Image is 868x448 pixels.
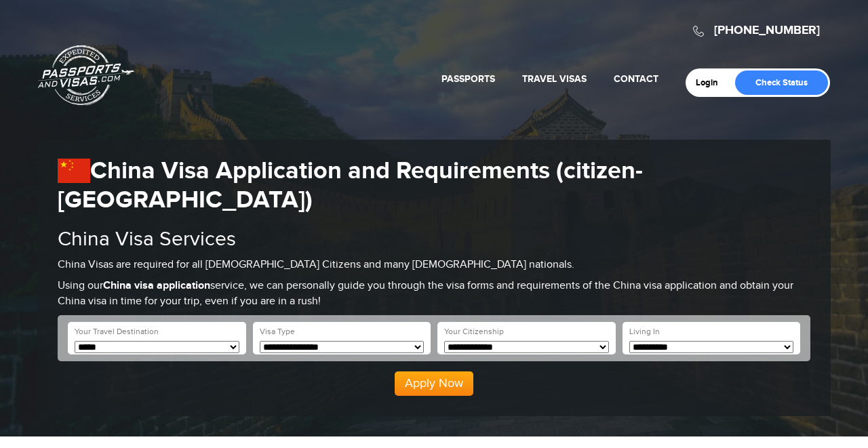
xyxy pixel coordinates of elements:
[395,371,473,396] button: Apply Now
[714,23,820,38] a: [PHONE_NUMBER]
[522,73,587,85] a: Travel Visas
[103,279,210,292] strong: China visa application
[614,73,658,85] a: Contact
[58,157,810,215] h1: China Visa Application and Requirements (citizen-[GEOGRAPHIC_DATA])
[38,45,134,106] a: Passports & [DOMAIN_NAME]
[735,70,828,95] a: Check Status
[629,326,660,338] label: Living In
[696,77,728,88] a: Login
[58,258,810,273] p: China Visas are required for all [DEMOGRAPHIC_DATA] Citizens and many [DEMOGRAPHIC_DATA] nationals.
[58,279,810,310] p: Using our service, we can personally guide you through the visa forms and requirements of the Chi...
[58,228,810,251] h2: China Visa Services
[260,326,295,338] label: Visa Type
[441,73,495,85] a: Passports
[444,326,504,338] label: Your Citizenship
[75,326,159,338] label: Your Travel Destination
